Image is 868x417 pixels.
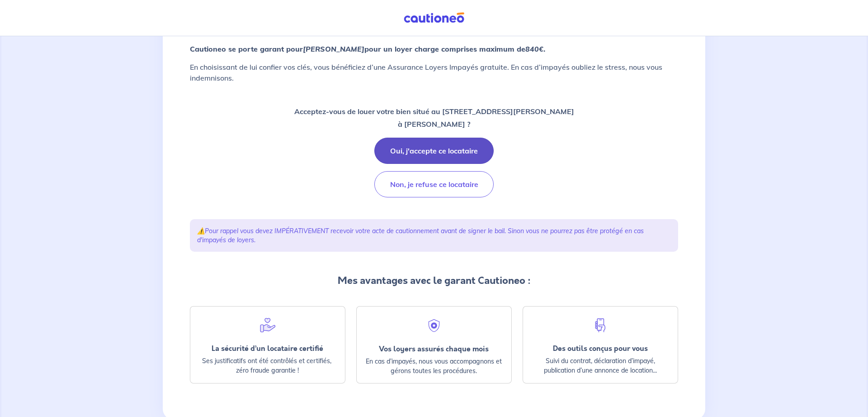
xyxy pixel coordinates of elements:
button: Non, je refuse ce locataire [374,171,494,197]
em: Pour rappel vous devez IMPÉRATIVEMENT recevoir votre acte de cautionnement avant de signer le bai... [197,227,644,244]
img: Cautioneo [400,12,468,24]
p: Acceptez-vous de louer votre bien situé au [STREET_ADDRESS][PERSON_NAME] à [PERSON_NAME] ? [294,105,574,130]
img: help.svg [259,317,276,333]
strong: Cautioneo se porte garant pour pour un loyer charge comprises maximum de . [190,44,545,53]
em: [PERSON_NAME] [303,44,364,53]
div: Des outils conçus pour vous [530,344,670,353]
p: Suivi du contrat, déclaration d’impayé, publication d’une annonce de location... [530,356,670,375]
p: Bonjour [190,14,678,36]
p: Ses justificatifs ont été contrôlés et certifiés, zéro fraude garantie ! [198,356,338,375]
p: ⚠️ [197,226,671,244]
button: Oui, j'accepte ce locataire [374,138,494,164]
p: Mes avantages avec le garant Cautioneo : [190,273,678,288]
div: Vos loyers assurés chaque mois [364,345,504,353]
img: security.svg [426,317,442,334]
p: En cas d’impayés, nous vous accompagnons et gérons toutes les procédures. [364,357,504,376]
em: 840€ [525,44,543,53]
div: La sécurité d’un locataire certifié [198,344,338,353]
img: hand-phone-blue.svg [592,317,609,333]
p: En choisissant de lui confier vos clés, vous bénéficiez d’une Assurance Loyers Impayés gratuite. ... [190,62,678,83]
